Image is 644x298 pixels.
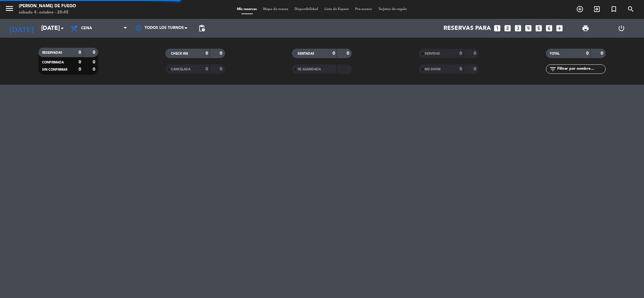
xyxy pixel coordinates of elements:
span: print [582,24,589,32]
span: CONFIRMADA [42,61,64,64]
strong: 0 [93,60,96,64]
i: turned_in_not [610,5,618,13]
span: Mapa de mesas [260,8,291,11]
i: arrow_drop_down [58,24,66,32]
i: looks_two [504,24,512,32]
strong: 0 [220,51,223,56]
span: SIN CONFIRMAR [42,68,67,71]
div: [PERSON_NAME] de Fuego [19,3,76,9]
button: menu [5,4,14,15]
i: menu [5,4,14,13]
input: Filtrar por nombre... [557,66,605,73]
strong: 0 [347,51,350,56]
span: RE AGENDADA [298,68,321,71]
i: looks_3 [514,24,522,32]
span: pending_actions [198,24,206,32]
strong: 0 [93,50,96,55]
span: RESERVADAS [42,51,62,54]
i: filter_list [549,65,557,73]
span: Tarjetas de regalo [375,8,410,11]
i: exit_to_app [593,5,601,13]
span: Pre-acceso [352,8,375,11]
span: CHECK INS [171,52,188,55]
i: add_circle_outline [576,5,584,13]
strong: 0 [206,51,208,56]
div: sábado 4. octubre - 20:45 [19,9,76,16]
strong: 0 [206,67,208,71]
i: power_settings_new [618,24,625,32]
i: looks_4 [524,24,532,32]
i: looks_5 [535,24,543,32]
strong: 0 [460,67,462,71]
span: TOTAL [550,52,559,55]
i: search [627,5,635,13]
strong: 0 [79,67,81,72]
strong: 0 [79,50,81,55]
span: Lista de Espera [321,8,352,11]
span: Disponibilidad [291,8,321,11]
strong: 0 [474,67,477,71]
i: [DATE] [5,21,38,35]
span: SENTADAS [298,52,314,55]
strong: 0 [79,60,81,64]
span: SERVIDAS [425,52,440,55]
div: LOG OUT [603,19,639,38]
strong: 0 [333,51,335,56]
strong: 0 [93,67,96,72]
i: add_box [555,24,564,32]
strong: 0 [460,51,462,56]
span: Mis reservas [234,8,260,11]
span: Cena [81,26,92,30]
strong: 0 [474,51,477,56]
strong: 0 [601,51,604,56]
i: looks_6 [545,24,553,32]
strong: 0 [586,51,589,56]
strong: 0 [220,67,223,71]
span: CANCELADA [171,68,190,71]
i: looks_one [493,24,501,32]
span: NO SHOW [425,68,441,71]
span: Reservas para [443,25,491,32]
